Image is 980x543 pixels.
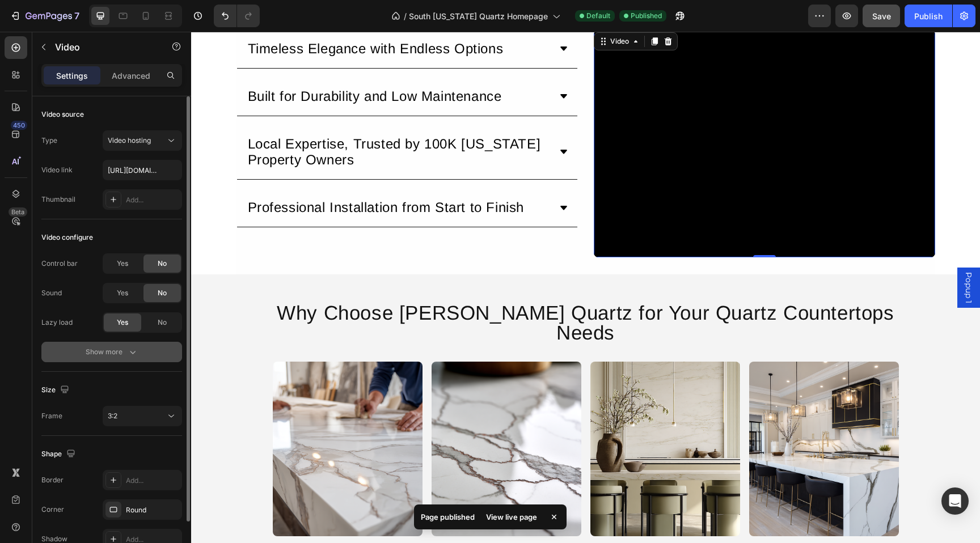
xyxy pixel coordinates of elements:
[421,511,475,523] p: Page published
[108,412,117,420] span: 3:2
[108,136,151,145] span: Video hosting
[64,270,726,312] h2: Why Choose [PERSON_NAME] Quartz for Your Quartz Countertops Needs
[941,487,969,515] div: Open Intercom Messenger
[586,11,610,21] span: Default
[914,10,943,22] div: Publish
[126,476,179,486] div: Add...
[872,11,891,21] span: Save
[479,509,544,525] div: View live page
[41,288,62,298] div: Sound
[56,70,88,82] p: Settings
[41,317,73,328] div: Lazy load
[74,9,79,23] p: 7
[57,57,311,73] p: Built for Durability and Low Maintenance
[117,288,128,298] span: Yes
[117,258,128,269] span: Yes
[57,104,357,137] p: Local Expertise, Trusted by 100K [US_STATE] Property Owners
[55,40,151,54] p: Video
[41,411,62,421] div: Frame
[82,330,231,504] img: Close‑up of hands measuring a quartz slab with a tape measure during project planning
[214,5,260,27] div: Undo/Redo
[41,194,75,205] div: Thumbnail
[404,10,407,22] span: /
[41,342,182,362] button: Show more
[9,207,27,217] div: Beta
[57,168,333,184] p: Professional Installation from Start to Finish
[112,70,150,82] p: Advanced
[905,5,952,27] button: Publish
[41,475,64,485] div: Border
[772,240,783,271] span: Popup 1
[558,330,708,504] img: Contemporary kitchen showcasing a large white quartz island and dark cabinetry
[631,11,662,21] span: Published
[158,317,167,328] span: No
[863,5,900,27] button: Save
[41,135,57,146] div: Type
[57,9,312,26] p: Timeless Elegance with Endless Options
[86,346,138,358] div: Show more
[103,160,182,180] input: Insert video url here
[191,32,980,543] iframe: Design area
[41,504,64,515] div: Corner
[417,5,440,15] div: Video
[103,406,182,426] button: 3:2
[158,288,167,298] span: No
[41,258,78,269] div: Control bar
[399,330,549,504] img: Stylish interior with a marble backsplash, green barstools and a sleek quartz countertop
[409,10,548,22] span: South [US_STATE] Quartz Homepage
[41,383,71,398] div: Size
[126,195,179,205] div: Add...
[41,232,93,243] div: Video configure
[103,130,182,151] button: Video hosting
[41,447,78,462] div: Shape
[240,330,390,504] img: Detail view of a polished white quartz slab with dramatic dark veining
[117,317,128,328] span: Yes
[41,109,84,120] div: Video source
[41,165,73,175] div: Video link
[5,5,85,27] button: 7
[158,258,167,269] span: No
[11,121,27,130] div: 450
[126,505,179,515] div: Round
